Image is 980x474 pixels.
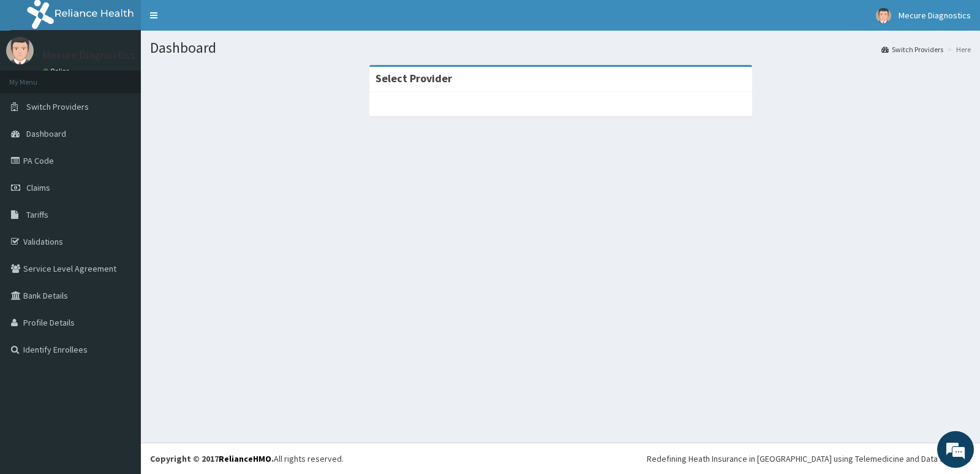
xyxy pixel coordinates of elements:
[647,453,971,465] div: Redefining Heath Insurance in [GEOGRAPHIC_DATA] using Telemedicine and Data Science!
[150,453,274,464] strong: Copyright © 2017 .
[944,44,971,55] li: Here
[26,182,50,193] span: Claims
[219,453,271,464] a: RelianceHMO
[26,128,66,139] span: Dashboard
[876,8,891,23] img: User Image
[881,44,943,55] a: Switch Providers
[43,50,135,61] p: Mecure Diagnostics
[150,40,971,56] h1: Dashboard
[141,443,980,474] footer: All rights reserved.
[375,71,452,85] strong: Select Provider
[899,10,971,21] span: Mecure Diagnostics
[6,37,34,64] img: User Image
[26,209,48,220] span: Tariffs
[26,101,89,112] span: Switch Providers
[43,67,72,75] a: Online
